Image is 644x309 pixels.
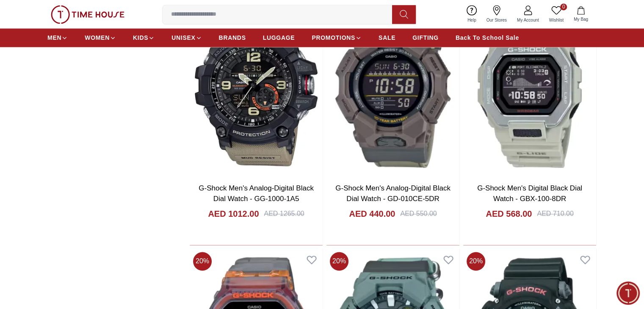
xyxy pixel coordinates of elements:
div: Find your dream watch—experts ready to assist! [11,109,159,127]
a: BRANDS [219,30,246,45]
div: Conversation [84,197,166,225]
a: MEN [47,30,68,45]
span: UNISEX [171,33,195,42]
span: Help [464,17,480,23]
a: G-Shock Men's Digital Black Dial Watch - GBX-100-8DR [477,184,582,203]
a: Help [462,3,481,25]
span: My Bag [570,16,591,22]
a: G-Shock Men's Analog-Digital Black Dial Watch - GG-1000-1A5 [199,184,314,203]
span: LUGGAGE [263,33,295,42]
a: 0Wishlist [544,3,569,25]
a: SALE [379,30,395,45]
a: Our Stores [481,3,512,25]
span: BRANDS [219,33,246,42]
h4: AED 1012.00 [208,208,259,220]
h4: AED 440.00 [349,208,395,220]
div: Timehousecompany [11,73,159,105]
span: Back To School Sale [456,33,519,42]
span: GIFTING [412,33,439,42]
span: 20 % [330,252,348,270]
h4: AED 568.00 [486,208,532,220]
a: Back To School Sale [456,30,519,45]
a: LUGGAGE [263,30,295,45]
span: Wishlist [546,17,567,23]
span: My Account [514,17,542,23]
span: Home [34,215,51,222]
span: Conversation [105,215,144,222]
span: WOMEN [85,33,110,42]
span: SALE [379,33,395,42]
span: 20 % [193,252,212,270]
a: KIDS [133,30,155,45]
div: AED 1265.00 [264,209,304,219]
a: WOMEN [85,30,116,45]
img: Company logo [11,11,28,28]
div: AED 710.00 [537,209,573,219]
button: My Bag [569,4,593,24]
img: G-Shock Men's Analog-Digital Black Dial Watch - GD-010CE-5DR [326,1,459,176]
span: PROMOTIONS [312,33,355,42]
a: UNISEX [171,30,202,45]
span: Chat with us now [39,149,144,160]
span: KIDS [133,33,148,42]
img: G-Shock Men's Analog-Digital Black Dial Watch - GG-1000-1A5 [190,1,323,176]
span: 20 % [467,252,485,270]
a: GIFTING [412,30,439,45]
span: Our Stores [483,17,510,23]
a: G-Shock Men's Analog-Digital Black Dial Watch - GD-010CE-5DR [335,184,451,203]
div: Chat Widget [616,281,640,305]
div: Chat with us now [11,138,159,171]
img: G-Shock Men's Digital Black Dial Watch - GBX-100-8DR [463,1,596,176]
div: AED 550.00 [400,209,437,219]
div: Home [3,197,82,225]
a: PROMOTIONS [312,30,362,45]
img: ... [51,5,124,24]
span: 0 [560,3,567,10]
span: MEN [47,33,61,42]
